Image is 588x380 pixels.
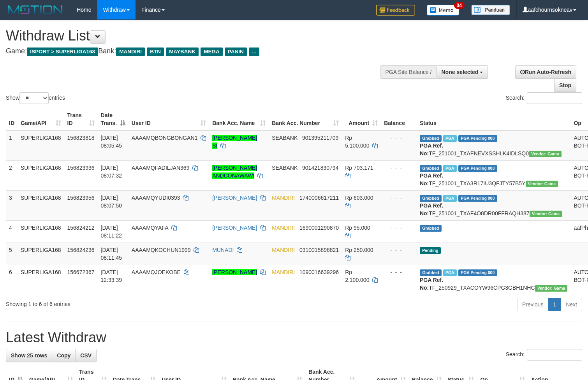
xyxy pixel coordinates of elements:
[75,349,97,362] a: CSV
[345,195,373,201] span: Rp 603.000
[515,65,576,79] a: Run Auto-Refresh
[101,165,122,179] span: [DATE] 08:07:32
[18,108,64,130] th: Game/API: activate to sort column ascending
[299,195,339,201] span: Copy 1740006617211 to clipboard
[201,47,223,56] span: MEGA
[272,269,295,275] span: MANDIRI
[526,181,558,187] span: Vendor URL: https://trx31.1velocity.biz
[381,108,417,130] th: Balance
[19,92,49,104] select: Showentries
[147,47,164,56] span: BTN
[6,243,18,265] td: 5
[6,190,18,220] td: 3
[420,247,441,254] span: Pending
[384,134,414,142] div: - - -
[6,330,582,345] h1: Latest Withdraw
[420,269,442,276] span: Grabbed
[6,220,18,243] td: 4
[420,277,443,291] b: PGA Ref. No:
[443,135,457,142] span: Marked by aafromsomean
[272,135,298,141] span: SEABANK
[443,195,457,202] span: Marked by aafchoeunmanni
[132,247,191,253] span: AAAAMQKOCHUN1999
[129,108,209,130] th: User ID: activate to sort column ascending
[345,165,373,171] span: Rp 703.171
[527,92,582,104] input: Search:
[116,47,145,56] span: MANDIRI
[471,5,510,15] img: panduan.png
[6,297,239,308] div: Showing 1 to 6 of 6 entries
[437,65,488,79] button: None selected
[18,220,64,243] td: SUPERLIGA168
[417,108,570,130] th: Status
[548,298,561,311] a: 1
[299,247,339,253] span: Copy 0310015898821 to clipboard
[132,195,180,201] span: AAAAMQYUDI0393
[554,79,576,92] a: Stop
[384,246,414,254] div: - - -
[420,202,443,216] b: PGA Ref. No:
[57,352,70,359] span: Copy
[458,195,497,202] span: PGA Pending
[345,225,370,231] span: Rp 95.000
[18,243,64,265] td: SUPERLIGA168
[132,135,198,141] span: AAAAMQBONGBONGAN1
[6,47,384,55] h4: Game: Bank:
[458,135,497,142] span: PGA Pending
[527,349,582,361] input: Search:
[52,349,76,362] a: Copy
[101,269,122,283] span: [DATE] 12:33:39
[101,247,122,261] span: [DATE] 08:11:45
[427,5,459,16] img: Button%20Memo.svg
[212,269,257,275] a: [PERSON_NAME]
[384,224,414,232] div: - - -
[11,352,47,359] span: Show 25 rows
[443,269,457,276] span: Marked by aafsengchandara
[420,225,442,232] span: Grabbed
[342,108,381,130] th: Amount: activate to sort column ascending
[27,47,98,56] span: ISPORT > SUPERLIGA168
[6,349,52,362] a: Show 25 rows
[299,225,339,231] span: Copy 1690001290870 to clipboard
[417,190,570,220] td: TF_251001_TXAF4O8DR00FFRAQH387
[225,47,247,56] span: PANIN
[101,225,122,239] span: [DATE] 08:11:22
[6,265,18,295] td: 6
[101,135,122,149] span: [DATE] 08:05:45
[67,225,95,231] span: 156824212
[443,165,457,172] span: Marked by aafromsomean
[529,151,562,157] span: Vendor URL: https://trx31.1velocity.biz
[67,269,95,275] span: 156672367
[345,135,369,149] span: Rp 5.100.000
[272,165,298,171] span: SEABANK
[535,285,568,292] span: Vendor URL: https://trx31.1velocity.biz
[6,28,384,44] h1: Withdraw List
[67,165,95,171] span: 156823936
[345,269,369,283] span: Rp 2.100.000
[420,135,442,142] span: Grabbed
[417,160,570,190] td: TF_251001_TXA3R17IU3QFJTY57B5Y
[67,247,95,253] span: 156824236
[517,298,548,311] a: Previous
[530,211,562,217] span: Vendor URL: https://trx31.1velocity.biz
[212,165,257,179] a: [PERSON_NAME] ANDCONAWAWI
[384,194,414,202] div: - - -
[6,130,18,161] td: 1
[18,265,64,295] td: SUPERLIGA168
[80,352,92,359] span: CSV
[67,195,95,201] span: 156823956
[458,269,497,276] span: PGA Pending
[345,247,373,253] span: Rp 250.000
[249,47,259,56] span: ...
[380,65,436,79] div: PGA Site Balance /
[212,195,257,201] a: [PERSON_NAME]
[420,172,443,186] b: PGA Ref. No:
[212,135,257,149] a: [PERSON_NAME] SI
[506,92,582,104] label: Search:
[132,165,190,171] span: AAAAMQFADILJAN369
[212,247,234,253] a: MUNADI
[64,108,98,130] th: Trans ID: activate to sort column ascending
[18,130,64,161] td: SUPERLIGA168
[454,2,465,9] span: 34
[166,47,199,56] span: MAYBANK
